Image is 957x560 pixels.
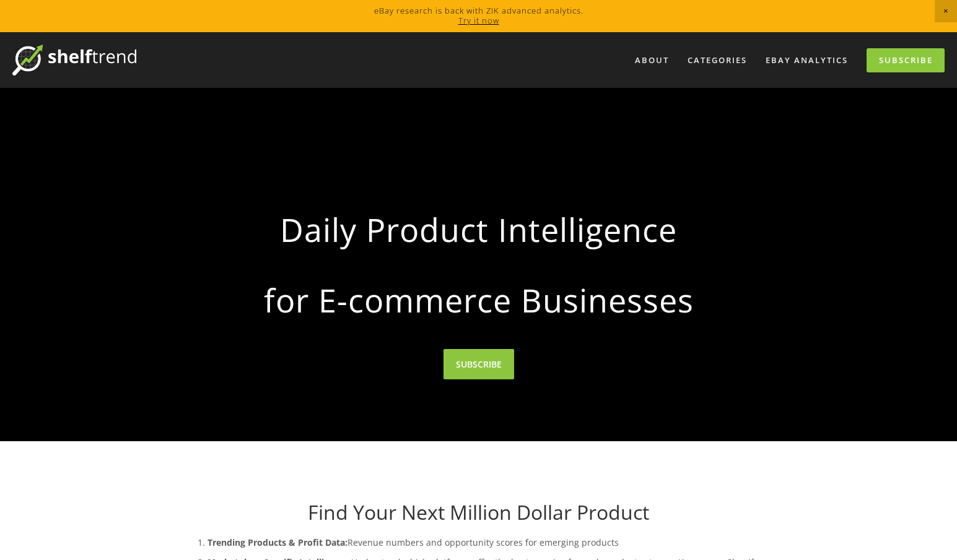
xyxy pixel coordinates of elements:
[867,48,945,72] a: Subscribe
[680,50,755,71] div: Categories
[458,15,499,26] a: Try it now
[12,45,136,75] img: ShelfTrend
[203,271,755,329] strong: for E-commerce Businesses
[208,535,775,550] p: Revenue numbers and opportunity scores for emerging products
[758,50,856,71] a: eBay Analytics
[627,50,677,71] a: About
[183,501,775,524] h1: Find Your Next Million Dollar Product
[208,536,347,548] strong: Trending Products & Profit Data:
[203,200,755,259] strong: Daily Product Intelligence
[444,349,514,379] a: SUBSCRIBE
